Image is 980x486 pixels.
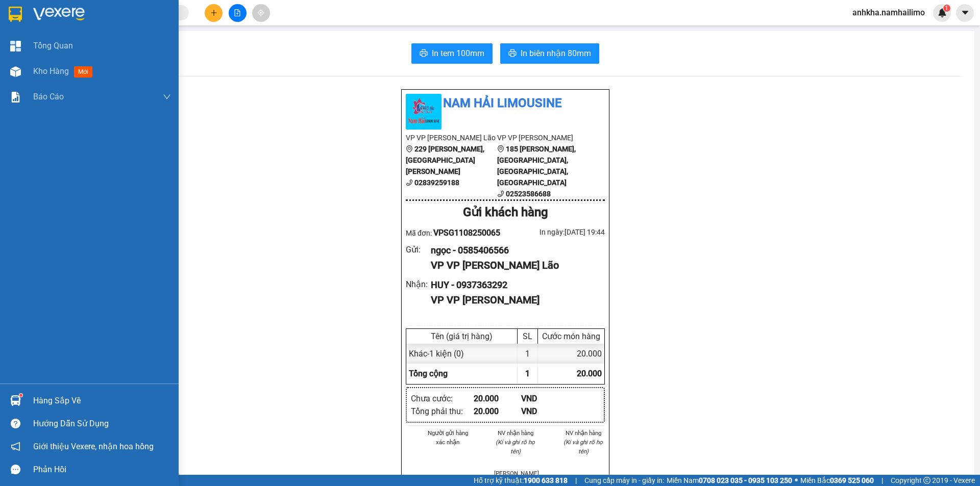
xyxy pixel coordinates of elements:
img: warehouse-icon [10,66,21,77]
span: file-add [234,9,241,16]
div: VP VP [PERSON_NAME] [431,292,597,308]
span: Tổng cộng [409,369,448,378]
sup: 1 [943,5,950,12]
button: plus [205,4,223,22]
li: VP VP [PERSON_NAME] Lão [406,132,497,143]
b: 185 [PERSON_NAME], [GEOGRAPHIC_DATA], [GEOGRAPHIC_DATA], [GEOGRAPHIC_DATA] [497,145,576,187]
span: Kho hàng [33,66,69,76]
span: ⚪️ [795,478,798,482]
span: message [11,465,20,474]
div: VND [521,405,569,418]
div: 20.000 [538,344,604,364]
div: Tên (giá trị hàng) [409,331,514,341]
span: Cung cấp máy in - giấy in: [584,475,664,486]
li: VP VP [PERSON_NAME] [497,132,589,143]
li: Nam Hải Limousine [406,94,605,113]
img: icon-new-feature [938,8,947,17]
div: 20.000 [474,392,521,405]
div: VP [PERSON_NAME] [9,9,90,33]
span: notification [11,442,20,451]
li: [PERSON_NAME] [494,469,537,478]
span: 1 [525,369,530,378]
span: | [575,475,577,486]
strong: 0708 023 035 - 0935 103 250 [699,476,792,484]
span: environment [406,145,413,152]
div: ngọc [9,33,90,45]
span: Báo cáo [33,90,64,103]
span: anhkha.namhailimo [844,6,933,19]
div: In ngày: [DATE] 19:44 [505,226,605,238]
div: Cước món hàng [541,331,602,341]
li: NV nhận hàng [561,428,605,438]
span: 1 [945,5,948,12]
b: 02839259188 [414,178,459,187]
span: caret-down [961,8,970,17]
sup: 1 [19,394,22,397]
span: printer [508,49,517,59]
div: Gửi khách hàng [406,203,605,222]
span: Hỗ trợ kỹ thuật: [474,475,568,486]
span: Giới thiệu Vexere, nhận hoa hồng [33,440,154,453]
span: VPSG1108250065 [433,228,500,238]
i: (Kí và ghi rõ họ tên) [496,439,535,455]
strong: 0369 525 060 [830,476,874,484]
b: 229 [PERSON_NAME], [GEOGRAPHIC_DATA][PERSON_NAME] [406,145,484,175]
img: logo-vxr [9,7,22,22]
span: Gửi: [9,10,24,20]
div: 1 [518,344,538,364]
img: logo.jpg [406,94,442,130]
div: Hàng sắp về [33,393,171,408]
button: printerIn biên nhận 80mm [500,43,599,64]
div: 0937363292 [97,45,180,60]
span: Tổng Quan [33,39,73,52]
span: printer [420,49,428,59]
div: Tổng phải thu : [411,405,474,418]
span: Khác - 1 kiện (0) [409,349,464,359]
span: | [881,475,883,486]
span: plus [210,9,217,16]
i: (Kí và ghi rõ họ tên) [563,439,603,455]
div: HUY [97,33,180,45]
span: down [163,93,171,101]
li: Người gửi hàng xác nhận [426,428,470,447]
span: Miền Bắc [800,475,874,486]
span: phone [497,190,504,197]
div: SL [520,331,535,341]
li: NV nhận hàng [494,428,537,438]
button: file-add [229,4,247,22]
div: Chưa cước : [411,392,474,405]
button: printerIn tem 100mm [411,43,493,64]
span: aim [257,9,264,16]
span: phone [406,179,413,186]
div: 20.000 [96,66,181,80]
div: ngọc - 0585406566 [431,243,597,258]
span: question-circle [11,419,20,428]
img: dashboard-icon [10,41,21,52]
div: VND [521,392,569,405]
button: caret-down [956,4,974,22]
div: 20.000 [474,405,521,418]
b: 02523586688 [506,190,551,198]
span: CC : [96,68,110,79]
img: solution-icon [10,92,21,103]
span: Miền Nam [667,475,792,486]
div: Gửi : [406,243,431,256]
div: HUY - 0937363292 [431,278,597,292]
div: Phản hồi [33,462,171,477]
strong: 1900 633 818 [524,476,568,484]
img: warehouse-icon [10,395,21,406]
div: Hướng dẫn sử dụng [33,416,171,431]
span: copyright [923,477,930,484]
div: Nhận : [406,278,431,291]
button: aim [252,4,270,22]
span: environment [497,145,504,152]
span: In biên nhận 80mm [521,47,591,60]
span: mới [74,66,92,78]
span: In tem 100mm [432,47,484,60]
div: 0585406566 [9,45,90,60]
span: Nhận: [97,10,122,20]
span: 20.000 [577,369,602,378]
div: VP [PERSON_NAME] [97,9,180,33]
div: Mã đơn: [406,226,505,239]
div: VP VP [PERSON_NAME] Lão [431,258,597,273]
